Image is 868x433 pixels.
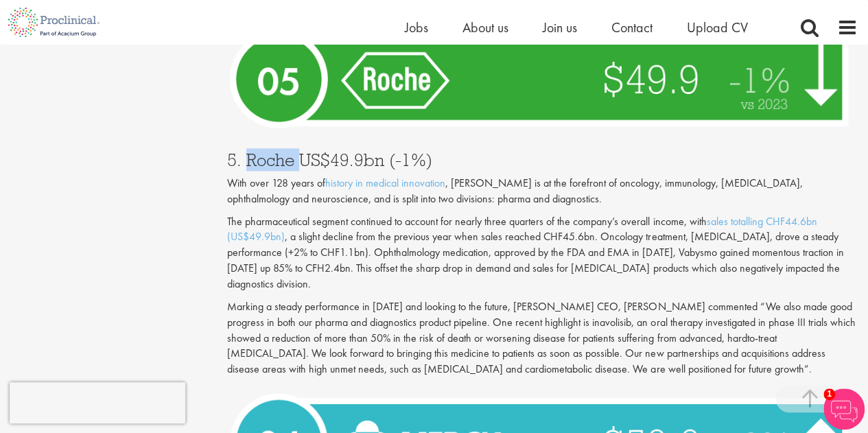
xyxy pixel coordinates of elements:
[227,176,858,207] p: With over 128 years of , [PERSON_NAME] is at the forefront of oncology, immunology, [MEDICAL_DATA...
[227,214,858,292] p: The pharmaceutical segment continued to account for nearly three quarters of the company’s overal...
[10,382,185,423] iframe: reCAPTCHA
[227,151,858,169] h3: 5. Roche US$49.9bn (-1%)
[823,388,865,430] img: Chatbot
[823,388,835,400] span: 1
[543,19,577,36] a: Join us
[227,299,858,377] p: Marking a steady performance in [DATE] and looking to the future, [PERSON_NAME] CEO, [PERSON_NAME...
[611,19,653,36] a: Contact
[325,176,445,190] a: history in medical innovation
[405,19,428,36] a: Jobs
[687,19,748,36] a: Upload CV
[227,214,817,244] a: sales totalling CHF44.6bn (US$49.9bn)
[462,19,508,36] a: About us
